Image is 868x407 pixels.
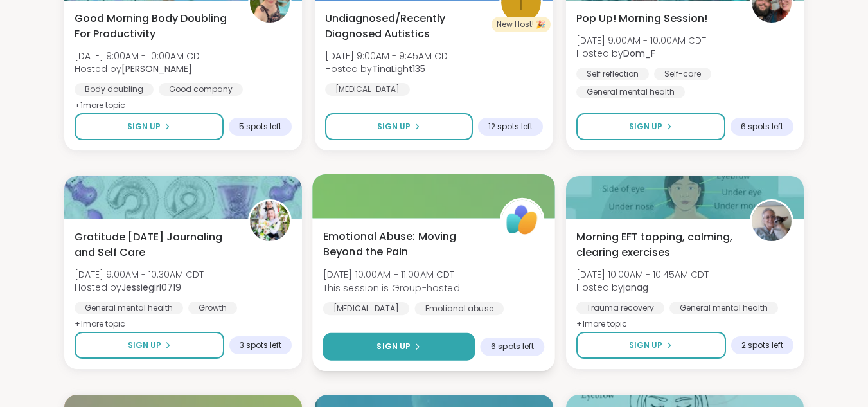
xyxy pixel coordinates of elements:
[75,332,224,359] button: Sign Up
[741,122,783,132] span: 6 spots left
[75,50,204,62] span: [DATE] 9:00AM - 10:00AM CDT
[323,229,486,260] span: Emotional Abuse: Moving Beyond the Pain
[75,113,224,140] button: Sign Up
[752,201,792,241] img: janag
[240,340,281,350] span: 3 spots left
[576,34,706,47] span: [DATE] 9:00AM - 10:00AM CDT
[372,62,425,75] b: TinaLight135
[377,121,411,132] span: Sign Up
[576,281,709,294] span: Hosted by
[159,83,243,96] div: Good company
[323,281,460,294] span: This session is Group-hosted
[121,281,181,294] b: Jessiegirl0719
[576,86,685,98] div: General mental health
[576,230,736,260] span: Morning EFT tapping, calming, clearing exercises
[629,121,662,132] span: Sign Up
[75,83,154,96] div: Body doubling
[576,332,726,359] button: Sign Up
[377,341,411,352] span: Sign Up
[323,302,410,315] div: [MEDICAL_DATA]
[492,17,551,32] div: New Host! 🎉
[239,122,281,132] span: 5 spots left
[325,11,484,42] span: Undiagnosed/Recently Diagnosed Autistics
[741,340,783,350] span: 2 spots left
[654,68,711,80] div: Self-care
[75,62,204,75] span: Hosted by
[576,268,709,281] span: [DATE] 10:00AM - 10:45AM CDT
[325,83,410,96] div: [MEDICAL_DATA]
[576,68,649,80] div: Self reflection
[325,50,452,62] span: [DATE] 9:00AM - 9:45AM CDT
[576,47,706,60] span: Hosted by
[250,201,290,241] img: Jessiegirl0719
[127,121,161,132] span: Sign Up
[669,302,778,314] div: General mental health
[576,11,707,26] span: Pop Up! Morning Session!
[188,302,237,314] div: Growth
[75,268,204,281] span: [DATE] 9:00AM - 10:30AM CDT
[629,339,662,351] span: Sign Up
[75,230,234,260] span: Gratitude [DATE] Journaling and Self Care
[325,62,452,75] span: Hosted by
[325,113,472,140] button: Sign Up
[128,339,161,351] span: Sign Up
[488,122,533,132] span: 12 spots left
[502,200,543,240] img: ShareWell
[623,47,655,60] b: Dom_F
[121,62,192,75] b: [PERSON_NAME]
[323,268,460,281] span: [DATE] 10:00AM - 11:00AM CDT
[491,341,534,352] span: 6 spots left
[576,113,725,140] button: Sign Up
[75,281,204,294] span: Hosted by
[75,302,183,314] div: General mental health
[415,302,504,315] div: Emotional abuse
[623,281,648,294] b: janag
[323,333,475,361] button: Sign Up
[576,302,664,314] div: Trauma recovery
[75,11,234,42] span: Good Morning Body Doubling For Productivity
